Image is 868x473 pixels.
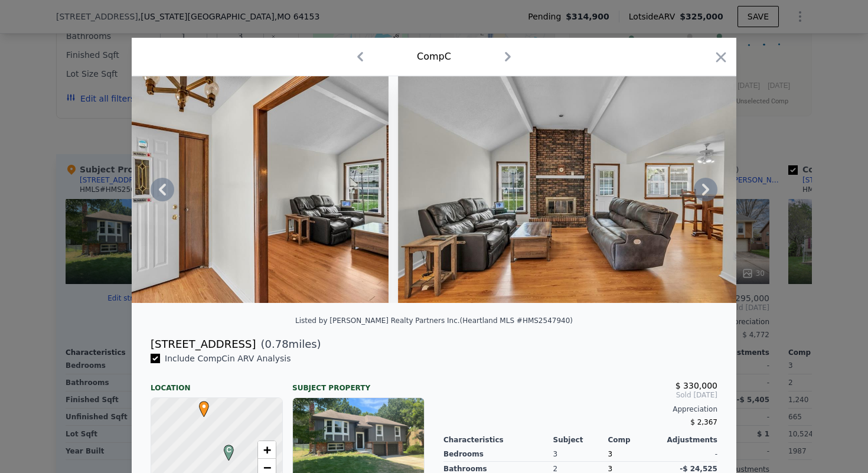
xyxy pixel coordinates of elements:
span: + [263,442,271,457]
span: $ 330,000 [676,381,717,390]
div: • [196,401,203,408]
div: Comp [608,435,663,445]
span: ( miles) [256,336,321,353]
img: Property Img [398,76,738,303]
div: 3 [553,447,608,462]
div: Appreciation [443,405,717,414]
span: $ 2,367 [690,418,717,426]
div: Comp C [417,50,451,64]
a: Zoom in [258,441,276,459]
div: Adjustments [663,435,717,445]
div: Location [151,374,283,393]
span: 0.78 [265,338,289,350]
span: -$ 24,525 [680,465,717,473]
div: C [221,445,228,452]
span: Sold [DATE] [443,390,717,400]
div: Bedrooms [443,447,553,462]
div: [STREET_ADDRESS] [151,336,256,353]
span: C [221,445,237,455]
img: Property Img [48,76,389,303]
div: Subject Property [292,374,425,393]
span: 3 [608,450,612,458]
div: Listed by [PERSON_NAME] Realty Partners Inc. (Heartland MLS #HMS2547940) [295,317,573,325]
div: Characteristics [443,435,553,445]
span: Include Comp C in ARV Analysis [160,354,296,363]
div: Subject [553,435,608,445]
span: • [196,397,212,415]
div: - [663,447,717,462]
